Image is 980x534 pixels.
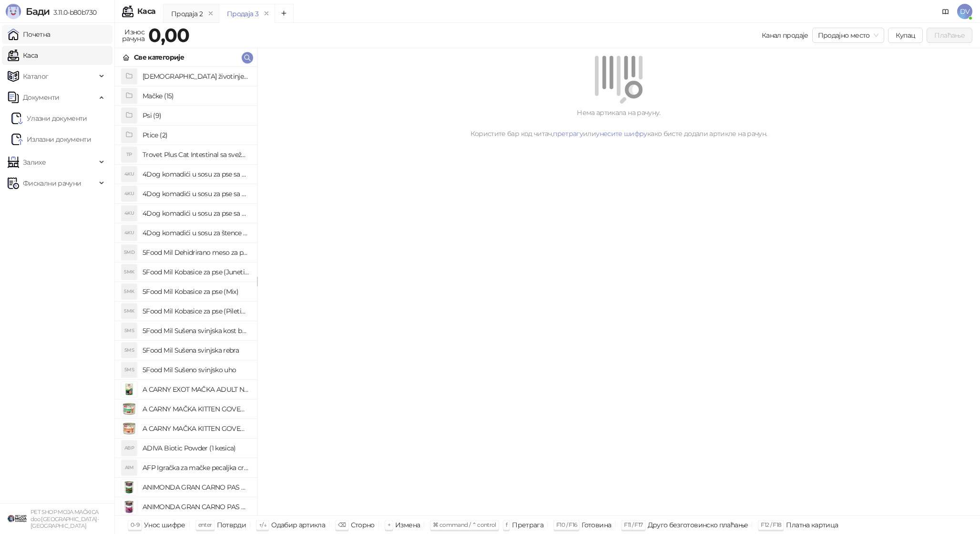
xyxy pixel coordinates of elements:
[143,460,249,475] h4: AFP Igračka za mačke pecaljka crveni čupavac
[122,186,137,201] div: 4KU
[131,521,139,528] span: 0-9
[648,519,748,531] div: Друго безготовинско плаћање
[122,147,137,162] div: TP
[596,129,647,138] a: унесите шифру
[134,52,184,63] div: Све категорије
[26,6,50,17] span: Бади
[122,440,137,456] div: ABP
[137,8,155,15] div: Каса
[143,225,249,241] h4: 4Dog komadići u sosu za štence sa piletinom (100g)
[388,521,390,528] span: +
[122,460,137,475] div: AIM
[271,519,325,531] div: Одабир артикла
[786,519,838,531] div: Платна картица
[762,30,808,41] div: Канал продаје
[23,153,46,172] span: Залихе
[144,519,185,531] div: Унос шифре
[957,4,972,19] span: DV
[624,521,643,528] span: F11 / F17
[433,521,496,528] span: ⌘ command / ⌃ control
[148,23,189,47] strong: 0,00
[11,130,91,149] a: Излазни документи
[227,9,258,19] div: Продаја 3
[143,499,249,514] h4: ANIMONDA GRAN CARNO PAS ADULT GOVEDINA I JAGNJETINA 800g
[938,4,953,19] a: Документација
[122,304,137,319] div: 5MK
[927,28,972,43] button: Плаћање
[122,245,137,260] div: 5MD
[50,8,96,17] span: 3.11.0-b80b730
[198,521,212,528] span: enter
[122,284,137,299] div: 5MK
[556,521,577,528] span: F10 / F16
[143,186,249,201] h4: 4Dog komadići u sosu za pse sa piletinom (100g)
[143,382,249,397] h4: A CARNY EXOT MAČKA ADULT NOJ 85g
[11,109,87,128] a: Ulazni dokumentiУлазни документи
[120,26,146,45] div: Износ рачуна
[395,519,420,531] div: Измена
[122,401,137,417] img: Slika
[122,421,137,436] img: Slika
[23,174,81,193] span: Фискални рачуни
[761,521,781,528] span: F12 / F18
[143,304,249,319] h4: 5Food Mil Kobasice za pse (Piletina)
[269,107,969,139] div: Нема артикала на рачуну. Користите бар код читач, или како бисте додали артикле на рачун.
[8,46,38,65] a: Каса
[143,362,249,377] h4: 5Food Mil Sušeno svinjsko uho
[338,521,346,528] span: ⌫
[8,25,51,44] a: Почетна
[260,10,273,18] button: remove
[143,167,249,182] h4: 4Dog komadići u sosu za pse sa govedinom (100g)
[143,343,249,358] h4: 5Food Mil Sušena svinjska rebra
[512,519,543,531] div: Претрага
[122,362,137,377] div: 5MS
[143,480,249,495] h4: ANIMONDA GRAN CARNO PAS ADULT GOVEDINA I DIVLJAČ 800g
[122,382,137,397] img: Slika
[143,206,249,221] h4: 4Dog komadići u sosu za pse sa piletinom i govedinom (4x100g)
[122,343,137,358] div: 5MS
[143,401,249,417] h4: A CARNY MAČKA KITTEN GOVEDINA,PILETINA I ZEC 200g
[143,264,249,280] h4: 5Food Mil Kobasice za pse (Junetina)
[143,323,249,338] h4: 5Food Mil Sušena svinjska kost buta
[351,519,375,531] div: Сторно
[143,147,249,162] h4: Trovet Plus Cat Intestinal sa svežom ribom (85g)
[122,167,137,182] div: 4KU
[553,129,583,138] a: претрагу
[122,323,137,338] div: 5MS
[23,88,59,107] span: Документи
[122,480,137,495] img: Slika
[506,521,507,528] span: f
[115,67,257,515] div: grid
[6,4,21,19] img: Logo
[122,264,137,280] div: 5MK
[23,67,49,86] span: Каталог
[204,10,217,18] button: remove
[259,521,266,528] span: ↑/↓
[143,284,249,299] h4: 5Food Mil Kobasice za pse (Mix)
[582,519,611,531] div: Готовина
[143,127,249,143] h4: Ptice (2)
[8,509,27,528] img: 64x64-companyLogo-9f44b8df-f022-41eb-b7d6-300ad218de09.png
[31,509,99,529] small: PET SHOP MOJA MAČKICA doo [GEOGRAPHIC_DATA]-[GEOGRAPHIC_DATA]
[217,519,246,531] div: Потврди
[143,108,249,123] h4: Psi (9)
[143,69,249,84] h4: [DEMOGRAPHIC_DATA] životinje (3)
[171,9,203,19] div: Продаја 2
[818,28,878,42] span: Продајно место
[143,421,249,436] h4: A CARNY MAČKA KITTEN GOVEDINA,TELETINA I PILETINA 200g
[122,499,137,514] img: Slika
[888,28,923,43] button: Купац
[122,225,137,241] div: 4KU
[143,245,249,260] h4: 5Food Mil Dehidrirano meso za pse
[275,4,294,23] button: Add tab
[143,440,249,456] h4: ADIVA Biotic Powder (1 kesica)
[143,88,249,104] h4: Mačke (15)
[122,206,137,221] div: 4KU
